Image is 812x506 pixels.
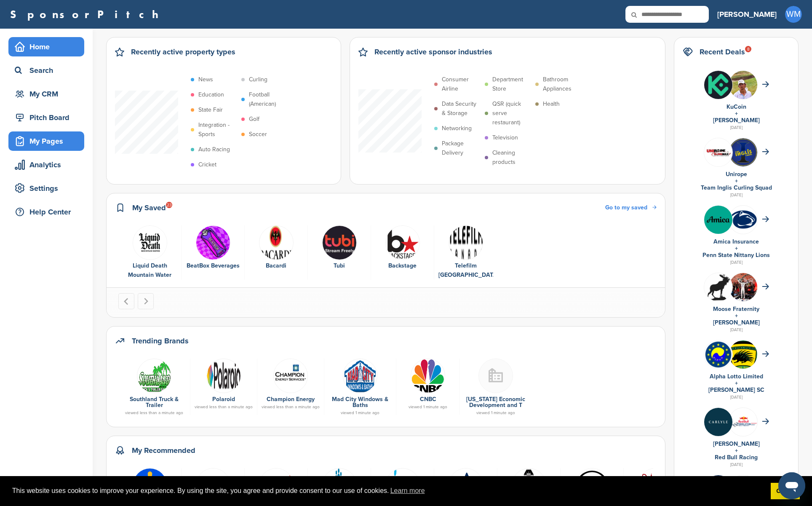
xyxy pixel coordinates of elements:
p: QSR (quick serve restaurant) [492,99,531,127]
div: Analytics [13,157,84,172]
a: My Pages [8,131,84,151]
p: Bathroom Appliances [543,75,582,94]
a: Data Bacardi [249,225,303,271]
a: Buildingmissing [464,359,527,392]
img: Data [385,468,420,503]
p: Education [198,90,224,99]
img: Hjwwegho 400x400 [704,273,732,301]
img: Hwjxykur 400x400 [196,468,230,503]
a: Back Backstage [375,225,430,271]
span: Go to my saved [605,204,647,211]
p: Consumer Airline [442,75,481,94]
a: + [735,312,738,319]
div: viewed less than a minute ago [262,405,320,409]
a: dismiss cookie message [771,483,800,500]
p: Health [543,99,560,109]
div: Home [13,39,84,54]
h2: Recent Deals [700,46,745,58]
img: Eowf0nlc 400x400 [704,408,732,436]
a: Data [195,359,253,392]
img: Engel voelkers logo [512,468,546,503]
div: My Pages [13,134,84,149]
div: [DATE] [683,124,790,131]
a: Moose Fraternity [713,305,759,313]
img: 170px penn state nittany lions logo.svg [729,210,757,230]
a: Penn State Nittany Lions [702,252,770,259]
p: Department Store [492,75,531,94]
img: Data [449,468,483,503]
div: Search [13,63,84,78]
div: Backstage [375,261,430,270]
p: Package Delivery [442,139,481,158]
a: Help Center [8,202,84,222]
img: Buildingmissing [478,359,513,393]
div: 5 of 6 [371,225,434,280]
h2: My Recommended [132,444,195,456]
a: Mad City Windows & Baths [332,396,388,409]
iframe: Button to launch messaging window [778,472,805,499]
div: 4 of 6 [308,225,371,280]
a: Alpha Lotto Limited [710,373,763,380]
div: viewed less than a minute ago [123,411,186,415]
div: [DATE] [683,259,790,266]
div: Settings [13,181,84,196]
a: Screen shot 2022 01 05 at 10.58.13 am Liquid Death Mountain Water [123,225,177,280]
div: 8 [745,46,751,52]
a: SponsorPitch [10,9,164,20]
div: My CRM [13,86,84,102]
a: Unirope [726,171,747,178]
div: [DATE] [683,191,790,199]
div: 2 of 6 [182,225,245,280]
img: M4fipfbl 400x400 [196,225,230,260]
a: Pitch Board [8,108,84,127]
img: Data [206,359,241,393]
p: Networking [442,124,472,133]
a: + [735,380,738,387]
a: Open uri20141112 50798 gsihug [262,359,320,392]
span: This website uses cookies to improve your experience. By using the site, you agree and provide co... [12,485,764,497]
a: Polaroid [212,396,235,403]
img: Mad city logo [343,359,377,393]
a: + [735,110,738,117]
div: Pitch Board [13,110,84,125]
div: Help Center [13,204,84,220]
div: Bacardi [249,261,303,270]
a: KuCoin [727,103,746,110]
span: WM [785,6,802,23]
p: State Fair [198,105,223,115]
div: viewed less than a minute ago [195,405,253,409]
a: [PERSON_NAME] [713,440,760,447]
a: Telefilm canada logo.svg Telefilm [GEOGRAPHIC_DATA] [438,225,493,280]
img: Data [322,468,357,503]
div: BeatBox Beverages [186,261,240,270]
a: My CRM [8,84,84,104]
a: Team Inglis Curling Squad [701,184,772,191]
div: viewed 1 minute ago [401,405,455,409]
a: + [735,245,738,252]
a: CNBC [420,396,436,403]
a: Logo [123,359,186,392]
h2: Recently active property types [131,46,235,58]
p: Auto Racing [198,145,230,154]
a: Mad city logo [329,359,392,392]
div: 1 of 6 [118,225,182,280]
a: Settings [8,179,84,198]
h2: Recently active sponsor industries [374,46,492,58]
a: [PERSON_NAME] [713,319,760,326]
img: Screen shot 2018 02 15 at 11.16.00 am [575,468,609,503]
img: Optltrdl 400x400 [133,468,167,503]
h3: [PERSON_NAME] [717,8,777,20]
img: Open uri20141112 64162 1p6hhgm?1415811497 [729,340,757,374]
p: Cricket [198,160,216,169]
h2: My Saved [132,202,166,214]
div: 23 [166,202,172,208]
a: Amica Insurance [713,238,759,245]
a: [PERSON_NAME] [713,117,760,124]
img: Screen shot 2019 08 06 at 9.37.54 am [322,225,357,260]
button: Next slide [138,293,154,309]
img: Screen shot 2022 01 05 at 10.58.13 am [133,225,167,260]
div: 3 of 6 [245,225,308,280]
img: Iga3kywp 400x400 [729,138,757,166]
img: Phzb2w6l 400x400 [704,340,732,369]
img: Open uri20141112 50798 kdahg [411,359,445,393]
